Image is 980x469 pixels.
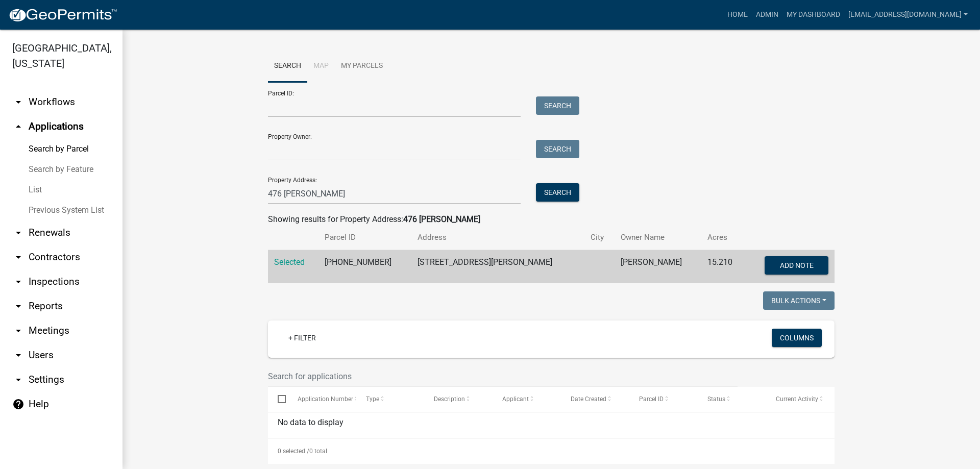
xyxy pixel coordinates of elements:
th: Owner Name [615,226,701,250]
i: arrow_drop_down [12,374,24,386]
datatable-header-cell: Applicant [493,387,561,411]
i: arrow_drop_down [12,96,24,108]
i: arrow_drop_down [12,349,24,361]
datatable-header-cell: Description [424,387,493,411]
th: Acres [701,226,745,250]
div: No data to display [268,412,835,438]
a: My Parcels [335,50,389,83]
datatable-header-cell: Date Created [561,387,629,411]
span: Application Number [298,396,353,403]
datatable-header-cell: Parcel ID [629,387,698,411]
span: Type [366,396,379,403]
span: Current Activity [776,396,818,403]
i: arrow_drop_down [12,300,24,312]
span: 0 selected / [278,448,309,455]
i: arrow_drop_down [12,251,24,263]
i: arrow_drop_down [12,276,24,288]
button: Search [536,96,579,115]
i: arrow_drop_down [12,227,24,239]
span: Date Created [571,396,606,403]
span: Status [707,396,725,403]
td: [PERSON_NAME] [615,250,701,284]
a: Search [268,50,307,83]
a: + Filter [280,329,324,347]
div: Showing results for Property Address: [268,213,835,226]
a: [EMAIL_ADDRESS][DOMAIN_NAME] [844,5,972,24]
span: Add Note [779,261,813,269]
div: 0 total [268,438,835,464]
i: arrow_drop_down [12,325,24,337]
td: 15.210 [701,250,745,284]
th: Address [411,226,584,250]
i: help [12,398,24,410]
button: Add Note [765,256,828,275]
a: Admin [752,5,782,24]
i: arrow_drop_up [12,120,24,133]
td: [PHONE_NUMBER] [318,250,411,284]
button: Search [536,183,579,202]
button: Search [536,140,579,158]
input: Search for applications [268,366,738,387]
datatable-header-cell: Type [356,387,424,411]
datatable-header-cell: Status [698,387,766,411]
strong: 476 [PERSON_NAME] [403,214,480,224]
a: Selected [274,257,305,267]
span: Parcel ID [639,396,664,403]
a: Home [723,5,752,24]
datatable-header-cell: Select [268,387,287,411]
button: Bulk Actions [763,291,835,310]
datatable-header-cell: Current Activity [766,387,835,411]
td: [STREET_ADDRESS][PERSON_NAME] [411,250,584,284]
a: My Dashboard [782,5,844,24]
th: City [584,226,615,250]
span: Description [434,396,465,403]
button: Columns [772,329,822,347]
span: Applicant [502,396,529,403]
datatable-header-cell: Application Number [287,387,356,411]
th: Parcel ID [318,226,411,250]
